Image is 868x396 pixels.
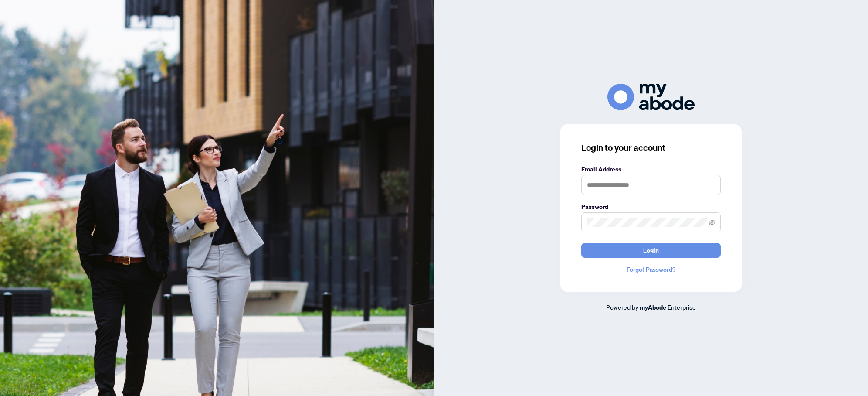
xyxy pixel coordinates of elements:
[581,164,721,174] label: Email Address
[606,303,638,311] span: Powered by
[581,243,721,258] button: Login
[607,84,695,110] img: ma-logo
[709,219,715,225] span: eye-invisible
[668,303,696,311] span: Enterprise
[581,265,721,274] a: Forgot Password?
[643,243,659,257] span: Login
[581,142,721,154] h3: Login to your account
[581,202,721,212] label: Password
[640,303,666,312] a: myAbode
